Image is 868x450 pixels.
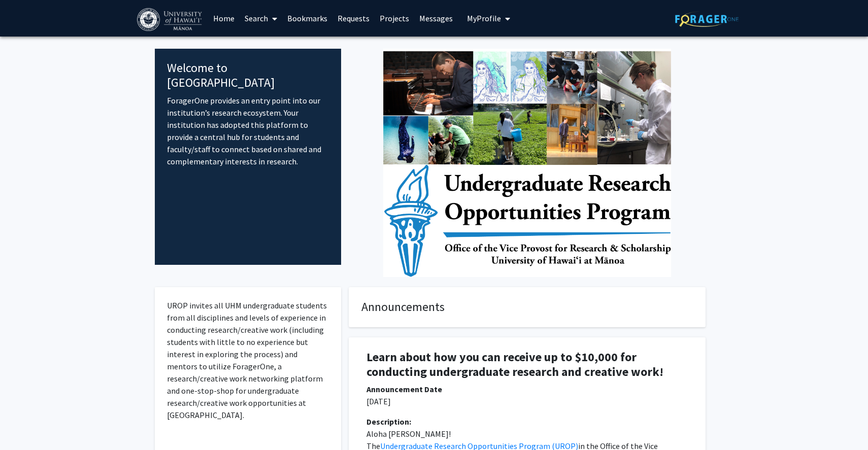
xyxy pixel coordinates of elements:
[240,1,282,36] a: Search
[332,1,375,36] a: Requests
[366,395,688,407] p: [DATE]
[366,383,688,395] div: Announcement Date
[414,1,458,36] a: Messages
[208,1,240,36] a: Home
[361,300,693,315] h4: Announcements
[8,404,43,442] iframe: Chat
[167,61,329,90] h4: Welcome to [GEOGRAPHIC_DATA]
[675,11,739,27] img: ForagerOne Logo
[366,416,688,428] div: Description:
[282,1,332,36] a: Bookmarks
[467,13,501,23] span: My Profile
[137,8,204,31] img: University of Hawaiʻi at Mānoa Logo
[167,94,329,167] p: ForagerOne provides an entry point into our institution’s research ecosystem. Your institution ha...
[167,299,329,421] p: UROP invites all UHM undergraduate students from all disciplines and levels of experience in cond...
[383,49,671,277] img: Cover Image
[366,428,688,440] p: Aloha [PERSON_NAME]!
[366,350,688,379] h1: Learn about how you can receive up to $10,000 for conducting undergraduate research and creative ...
[375,1,414,36] a: Projects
